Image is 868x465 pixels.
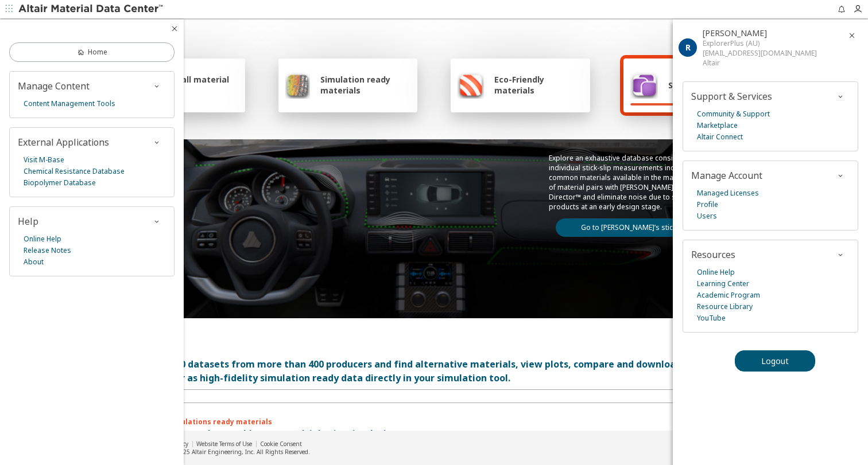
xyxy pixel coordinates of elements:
[697,187,759,199] a: Managed Licenses
[630,71,658,99] img: Stick-Slip database
[697,312,726,324] a: YouTube
[691,169,762,182] span: Manage Account
[24,245,71,256] a: Release Notes
[88,48,107,57] span: Home
[691,248,735,261] span: Resources
[101,427,767,440] p: A materials database that enables true multiphysics simulations
[703,48,817,58] div: [EMAIL_ADDRESS][DOMAIN_NAME]
[697,267,735,278] a: Online Help
[285,71,310,99] img: Simulation ready materials
[697,290,760,301] a: Academic Program
[170,448,310,456] div: © 2025 Altair Engineering, Inc. All Rights Reserved.
[18,215,38,228] span: Help
[101,357,767,385] div: Access over 90,000 datasets from more than 400 producers and find alternative materials, view plo...
[697,210,717,222] a: Users
[24,177,96,189] a: Biopolymer Database
[697,301,753,312] a: Resource Library
[685,42,691,53] span: R
[668,80,749,91] span: Stick-Slip database
[703,58,817,68] div: Altair
[494,74,583,96] span: Eco-Friendly materials
[697,131,743,143] a: Altair Connect
[24,256,44,268] a: About
[149,74,238,96] span: Explore all material classes
[18,3,165,15] img: Altair Material Data Center
[24,98,115,110] a: Content Management Tools
[735,350,815,372] button: Logout
[691,90,772,103] span: Support & Services
[697,199,718,210] a: Profile
[458,71,484,99] img: Eco-Friendly materials
[549,153,755,212] p: Explore an exhaustive database consisting of over 11,000 individual stick-slip measurements incor...
[9,42,175,62] a: Home
[24,154,64,166] a: Visit M-Base
[697,278,749,290] a: Learning Center
[697,120,738,131] a: Marketplace
[556,218,749,237] a: Go to [PERSON_NAME]’s stick-slip database
[260,440,302,448] a: Cookie Consent
[18,80,90,92] span: Manage Content
[196,440,252,448] a: Website Terms of Use
[101,417,767,427] p: Instant access to simulations ready materials
[18,136,109,149] span: External Applications
[24,166,125,177] a: Chemical Resistance Database
[703,28,767,38] span: Raghvendra Srivastava
[761,355,789,366] span: Logout
[24,233,61,245] a: Online Help
[697,108,770,120] a: Community & Support
[703,38,817,48] div: ExplorerPlus (AU)
[320,74,410,96] span: Simulation ready materials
